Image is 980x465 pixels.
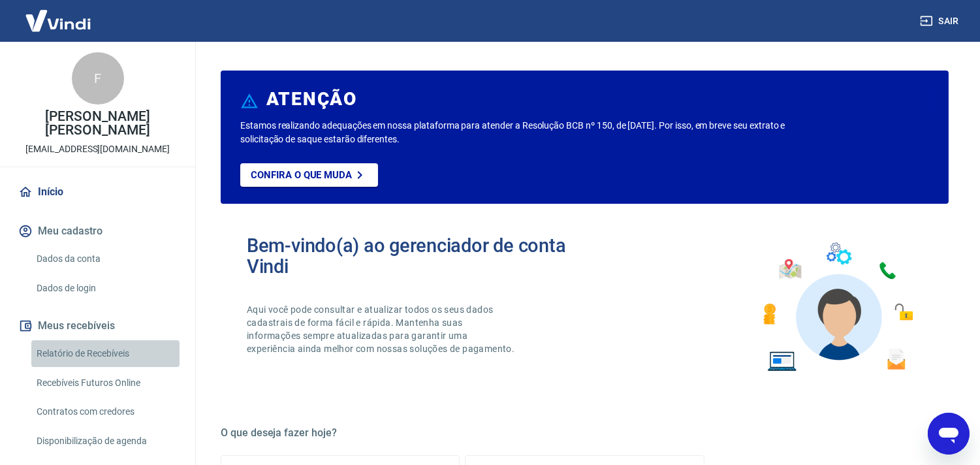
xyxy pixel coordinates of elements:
[16,217,180,246] button: Meu cadastro
[221,426,949,440] h5: O que deseja fazer hoje?
[16,312,180,340] button: Meus recebíveis
[31,398,180,425] a: Contratos com credores
[247,235,585,277] h2: Bem-vindo(a) ao gerenciador de conta Vindi
[240,119,791,146] p: Estamos realizando adequações em nossa plataforma para atender a Resolução BCB nº 150, de [DATE]....
[31,275,180,302] a: Dados de login
[10,110,185,137] p: [PERSON_NAME] [PERSON_NAME]
[31,246,180,272] a: Dados da conta
[16,178,180,206] a: Início
[31,428,180,455] a: Disponibilização de agenda
[240,163,378,187] a: Confira o que muda
[72,52,124,104] div: F
[251,169,352,181] p: Confira o que muda
[31,370,180,396] a: Recebíveis Futuros Online
[25,142,170,156] p: [EMAIL_ADDRESS][DOMAIN_NAME]
[751,235,923,379] img: Imagem de um avatar masculino com diversos icones exemplificando as funcionalidades do gerenciado...
[266,93,357,106] h6: ATENÇÃO
[31,340,180,367] a: Relatório de Recebíveis
[247,303,517,355] p: Aqui você pode consultar e atualizar todos os seus dados cadastrais de forma fácil e rápida. Mant...
[917,9,964,33] button: Sair
[928,413,970,455] iframe: Botão para abrir a janela de mensagens
[16,1,101,40] img: Vindi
